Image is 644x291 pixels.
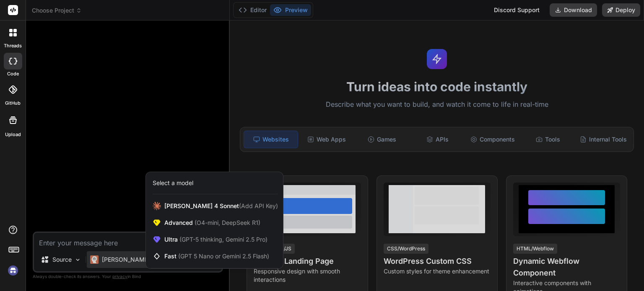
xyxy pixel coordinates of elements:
div: Select a model [153,179,193,187]
label: GitHub [5,100,21,107]
span: (GPT 5 Nano or Gemini 2.5 Flash) [178,252,269,260]
label: threads [4,42,22,49]
label: Upload [5,131,21,138]
label: code [7,70,19,77]
span: Fast [164,252,269,260]
img: signin [6,263,20,278]
span: (O4-mini, DeepSeek R1) [193,219,260,226]
span: [PERSON_NAME] 4 Sonnet [164,202,278,210]
span: Advanced [164,219,260,227]
span: (Add API Key) [239,202,278,209]
span: (GPT-5 thinking, Gemini 2.5 Pro) [178,236,267,243]
span: Ultra [164,235,267,244]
